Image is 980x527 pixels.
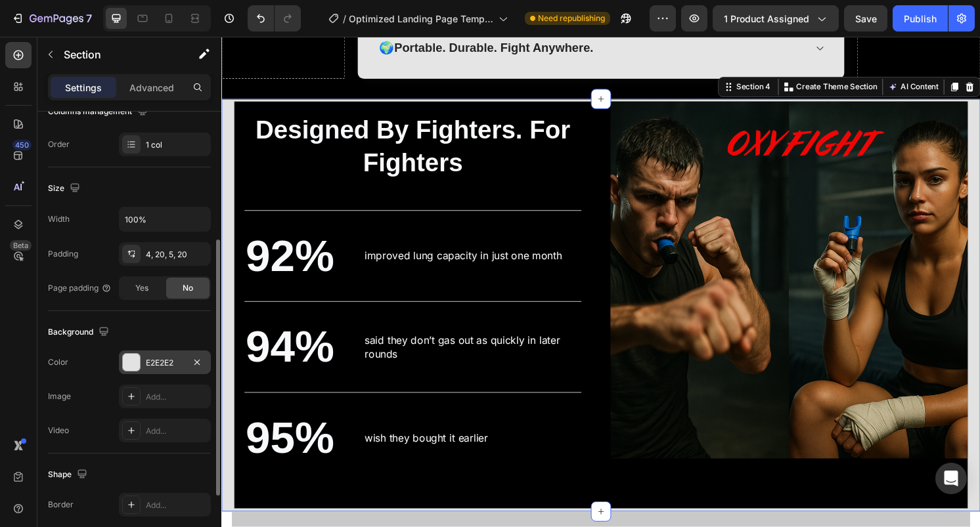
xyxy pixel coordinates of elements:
p: 7 [86,11,92,26]
button: 7 [5,5,98,32]
div: Page padding [48,282,112,294]
span: 1 product assigned [724,12,809,26]
span: Yes [135,282,148,294]
div: Color [48,356,68,368]
div: Add... [146,391,208,403]
div: Border [48,499,74,511]
div: Video [48,425,69,436]
div: Background [48,324,112,341]
div: E2E2E2 [146,357,184,369]
img: gempages_575473998666662431-1bc65fed-4bc5-4987-98b1-bb2aac177331.png [404,68,775,438]
iframe: Design area [221,37,980,527]
div: 4, 20, 5, 20 [146,249,208,261]
div: Columns management [48,103,150,121]
div: Width [48,213,70,225]
div: Publish [904,12,937,26]
button: 1 product assigned [713,5,839,32]
div: Open Intercom Messenger [935,463,967,494]
p: Advanced [129,81,174,95]
p: Settings [65,81,102,95]
button: AI Content [690,45,747,60]
div: Add... [146,499,208,511]
input: Auto [120,207,210,231]
div: Section 4 [532,47,573,58]
div: Undo/Redo [248,5,301,32]
p: Create Theme Section [597,47,681,58]
span: Optimized Landing Page Template [349,12,493,26]
div: Add... [146,425,208,437]
div: Beta [10,240,32,251]
span: / [343,12,346,26]
div: Padding [48,248,78,260]
p: Section [64,47,171,62]
div: Order [48,138,70,150]
div: Shape [48,466,90,484]
button: Save [844,5,887,32]
span: Save [855,13,877,24]
div: 1 col [146,139,208,151]
div: Size [48,180,83,198]
span: Need republishing [538,12,605,24]
span: No [183,282,193,294]
div: Image [48,390,71,402]
button: Publish [893,5,948,32]
div: 450 [12,140,32,150]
